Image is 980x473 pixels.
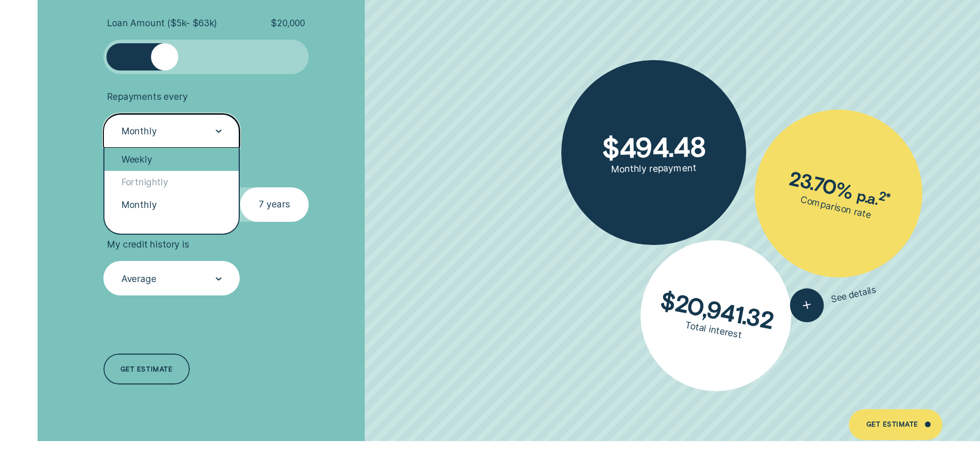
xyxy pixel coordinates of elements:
[104,171,239,194] div: Fortnightly
[107,17,217,29] span: Loan Amount ( $5k - $63k )
[240,187,309,222] label: 7 years
[104,148,239,170] div: Weekly
[104,194,239,216] div: Monthly
[103,354,190,384] a: Get estimate
[271,17,305,29] span: $ 20,000
[787,273,880,325] button: See details
[107,239,189,250] span: My credit history is
[107,91,187,102] span: Repayments every
[830,284,878,305] span: See details
[849,409,942,440] a: Get Estimate
[121,273,156,285] div: Average
[121,126,157,137] div: Monthly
